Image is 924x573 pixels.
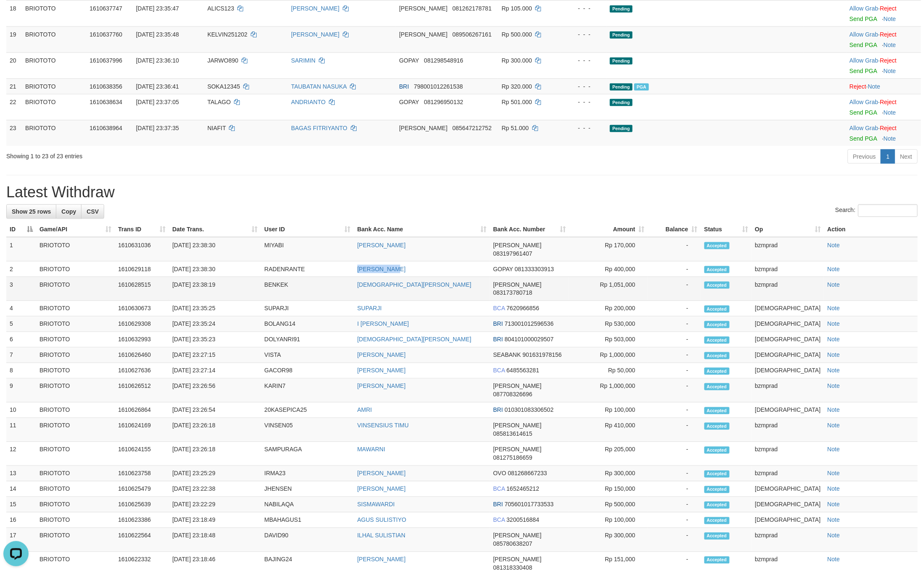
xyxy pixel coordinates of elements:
td: Rp 170,000 [569,237,648,262]
td: 11 [6,418,36,442]
td: 1 [6,237,36,262]
a: Note [827,422,840,429]
a: AGUS SULISTIYO [357,517,407,523]
a: [DEMOGRAPHIC_DATA][PERSON_NAME] [357,336,472,343]
div: - - - [564,82,603,91]
td: · [846,26,921,52]
a: Copy [56,204,81,219]
td: Rp 1,000,000 [569,379,648,403]
span: Copy 087708326696 to clipboard [493,391,532,398]
span: Copy 804101000029507 to clipboard [504,336,554,343]
td: 10 [6,403,36,418]
a: MAWARNI [357,446,386,453]
span: Pending [610,58,633,65]
td: - [648,317,701,332]
td: BRIOTOTO [22,0,86,26]
td: BRIOTOTO [36,237,115,262]
a: Note [827,367,840,374]
span: Copy 081333303913 to clipboard [515,266,554,272]
span: Accepted [704,306,730,313]
a: [PERSON_NAME] [357,556,406,563]
td: 1610631036 [115,237,169,262]
td: [DATE] 23:26:56 [169,379,261,403]
td: BRIOTOTO [36,442,115,466]
span: Copy 901631978156 to clipboard [522,352,562,358]
span: Accepted [704,368,730,375]
td: · [846,94,921,120]
label: Search: [835,204,918,217]
span: Copy [61,208,76,215]
a: Send PGA [850,68,877,74]
td: Rp 100,000 [569,403,648,418]
td: Rp 205,000 [569,442,648,466]
td: 1610630673 [115,301,169,317]
span: [PERSON_NAME] [399,5,447,12]
a: Reject [880,31,897,38]
span: Copy 081296950132 to clipboard [424,99,463,105]
a: [PERSON_NAME] [291,31,339,38]
a: Note [884,42,896,48]
th: Balance: activate to sort column ascending [648,222,701,237]
td: 1610626512 [115,379,169,403]
span: [DATE] 23:35:47 [136,5,179,12]
a: Note [827,266,840,272]
td: 4 [6,301,36,317]
td: 5 [6,317,36,332]
input: Search: [858,204,918,217]
td: [DATE] 23:35:23 [169,332,261,348]
td: 1610627636 [115,363,169,379]
td: Rp 530,000 [569,317,648,332]
td: - [648,442,701,466]
span: Pending [610,5,633,13]
td: [DEMOGRAPHIC_DATA] [751,317,824,332]
a: Allow Grab [850,5,878,12]
a: Note [827,281,840,288]
span: Accepted [704,383,730,390]
span: Pending [610,84,633,91]
td: RADENRANTE [261,262,354,277]
td: VISTA [261,348,354,363]
span: BRI [493,336,503,343]
td: [DATE] 23:38:30 [169,237,261,262]
td: IRMA23 [261,466,354,481]
td: BRIOTOTO [22,94,86,120]
td: BRIOTOTO [22,120,86,146]
span: 1610637760 [89,31,122,38]
a: AMRI [357,407,372,413]
span: Rp 501.000 [501,99,532,105]
td: 1610629308 [115,317,169,332]
td: [DATE] 23:25:29 [169,466,261,481]
td: BRIOTOTO [22,52,86,78]
td: Rp 50,000 [569,363,648,379]
a: Note [827,486,840,492]
td: BRIOTOTO [22,26,86,52]
td: bzmprad [751,237,824,262]
span: BRI [493,407,503,413]
span: SOKA12345 [207,83,240,90]
a: BAGAS FITRIYANTO [291,125,347,131]
td: BRIOTOTO [36,418,115,442]
a: [PERSON_NAME] [357,242,406,249]
td: [DATE] 23:38:30 [169,262,261,277]
a: SISMAWARDI [357,501,395,508]
span: GOPAY [493,266,513,272]
td: 8 [6,363,36,379]
td: BENKEK [261,277,354,301]
td: Rp 300,000 [569,466,648,481]
th: ID: activate to sort column descending [6,222,36,237]
span: Accepted [704,352,730,359]
span: ALICS123 [207,5,234,12]
td: BRIOTOTO [36,332,115,348]
td: [DATE] 23:38:19 [169,277,261,301]
a: Note [827,556,840,563]
td: GACOR98 [261,363,354,379]
span: Copy 089506267161 to clipboard [452,31,491,38]
a: Reject [880,99,897,105]
a: ANDRIANTO [291,99,325,105]
span: Rp 320.000 [501,83,532,90]
th: Bank Acc. Number: activate to sort column ascending [490,222,569,237]
a: Reject [850,83,866,90]
td: Rp 400,000 [569,262,648,277]
span: Copy 083197961407 to clipboard [493,250,532,257]
td: 9 [6,379,36,403]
